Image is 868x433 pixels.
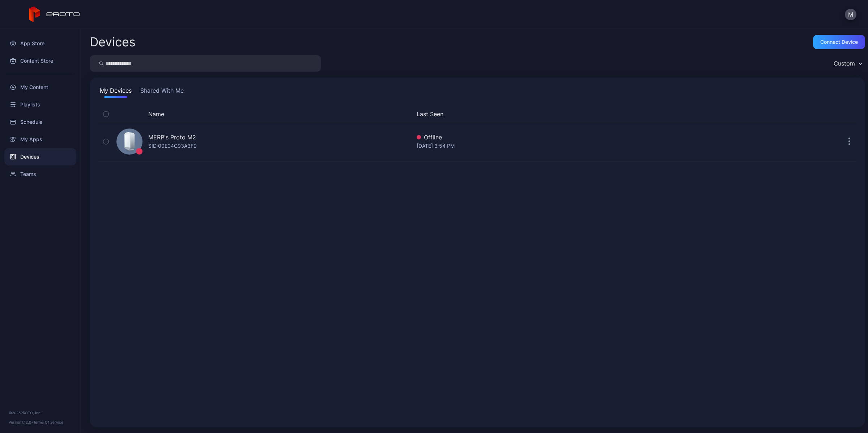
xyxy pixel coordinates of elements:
[4,148,76,165] a: Devices
[33,420,63,424] a: Terms Of Service
[4,96,76,113] a: Playlists
[768,110,833,118] div: Update Device
[4,113,76,131] a: Schedule
[9,410,72,416] div: © 2025 PROTO, Inc.
[834,60,855,67] div: Custom
[417,133,765,142] div: Offline
[830,55,865,72] button: Custom
[98,86,133,98] button: My Devices
[417,110,762,118] button: Last Seen
[4,35,76,52] a: App Store
[148,110,164,118] button: Name
[842,110,856,118] div: Options
[813,35,865,49] button: Connect device
[148,133,196,142] div: MERP's Proto M2
[9,420,33,424] span: Version 1.12.0 •
[90,35,136,49] h2: Devices
[4,79,76,96] a: My Content
[820,39,858,45] div: Connect device
[4,131,76,148] a: My Apps
[4,165,76,183] a: Teams
[845,9,856,20] button: M
[148,142,197,150] div: SID: 00E04C93A3F9
[139,86,185,98] button: Shared With Me
[417,142,765,150] div: [DATE] 3:54 PM
[4,52,76,70] a: Content Store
